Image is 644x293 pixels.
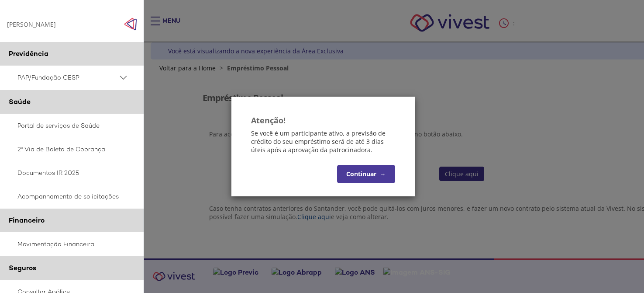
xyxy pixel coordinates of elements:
[9,97,31,106] span: Saúde
[9,49,48,58] span: Previdência
[380,170,386,178] span: →
[7,20,56,28] div: [PERSON_NAME]
[9,263,36,272] span: Seguros
[9,216,45,225] span: Financeiro
[124,17,137,31] span: Click to close side navigation.
[251,129,395,154] p: Se você é um participante ativo, a previsão de crédito do seu empréstimo será de até 3 dias úteis...
[337,165,395,183] button: Continuar→
[124,17,137,31] img: Fechar menu
[251,115,286,126] strong: Atenção!
[17,72,118,83] span: PAP/Fundação CESP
